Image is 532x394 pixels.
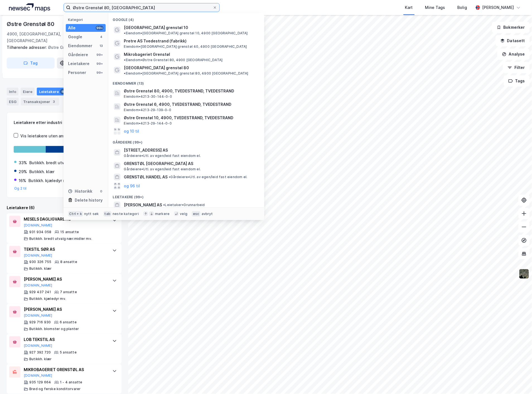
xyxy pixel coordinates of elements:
[124,114,258,121] span: Østre Grenstøl 10, 4900, TVEDESTRAND, TVEDESTRAND
[68,18,106,22] div: Kategori
[19,168,27,175] div: 29%
[7,31,87,44] div: 4900, [GEOGRAPHIC_DATA], [GEOGRAPHIC_DATA]
[29,387,81,391] div: Brød og ferske konditorvarer
[68,188,92,195] div: Historikk
[29,237,92,241] div: Butikkh. bredt utvalg nær.midler mv.
[24,246,107,253] div: TEKSTIL SØR AS
[68,51,88,58] div: Gårdeiere
[7,204,122,211] div: Leietakere (6)
[14,119,115,126] div: Leietakere etter industri
[124,108,171,112] span: Eiendom • 4213-29-139-0-0
[108,13,264,23] div: Google (4)
[24,314,52,318] button: [DOMAIN_NAME]
[9,3,50,12] img: logo.a4113a55bc3d86da70a041830d287a7e.svg
[29,320,51,325] div: 929 716 930
[504,75,530,87] button: Tags
[24,374,52,378] button: [DOMAIN_NAME]
[169,175,247,179] span: Gårdeiere • Utl. av egen/leid fast eiendom el.
[28,177,70,184] div: Butikkh. kjæledyr mv.
[482,4,514,11] div: [PERSON_NAME]
[24,283,52,288] button: [DOMAIN_NAME]
[108,190,264,200] div: Leietakere (99+)
[68,69,86,76] div: Personer
[504,367,532,394] iframe: Chat Widget
[51,99,57,104] div: 3
[124,174,168,180] span: GRENSTØL HANDEL AS
[24,276,107,283] div: [PERSON_NAME] AS
[497,49,530,60] button: Analyse
[124,44,247,49] span: Eiendom • [GEOGRAPHIC_DATA] grenstøl 40, 4900 [GEOGRAPHIC_DATA]
[68,42,92,49] div: Eiendommer
[60,260,77,264] div: 8 ansatte
[29,327,79,331] div: Butikkh. blomster og planter
[60,380,83,385] div: 1 - 4 ansatte
[124,160,258,167] span: GRENSTØL [GEOGRAPHIC_DATA] AS
[7,20,55,28] div: Østre Grenstøl 80
[7,58,55,69] button: Tag
[19,177,26,184] div: 16%
[24,306,107,313] div: [PERSON_NAME] AS
[458,4,467,11] div: Bolig
[124,24,188,31] span: [GEOGRAPHIC_DATA] grenstøl 10
[29,267,52,271] div: Butikkh. klær
[29,260,51,264] div: 930 326 755
[124,71,125,75] span: •
[84,212,99,216] div: nytt søk
[124,31,125,35] span: •
[113,212,139,216] div: neste kategori
[24,367,107,373] div: MIKROBAGERIET GRENSTØL AS
[7,45,48,50] span: Tilhørende adresser:
[21,88,35,95] div: Eiere
[68,60,90,67] div: Leietakere
[108,77,264,87] div: Eiendommer (13)
[124,128,139,135] button: og 10 til
[124,202,162,208] span: [PERSON_NAME] AS
[60,350,77,355] div: 5 ansatte
[29,357,52,362] div: Butikkh. klær
[496,35,530,46] button: Datasett
[24,344,52,348] button: [DOMAIN_NAME]
[68,211,83,217] div: Ctrl + k
[124,154,201,158] span: Gårdeiere • Utl. av egen/leid fast eiendom el.
[124,183,140,189] button: og 96 til
[99,44,103,48] div: 13
[124,38,258,44] span: Pretre AS Tvedestrand (fabrikk)
[124,94,172,99] span: Eiendom • 4213-30-144-0-0
[124,58,223,62] span: Eiendom • Østre Grenstøl 80, 4900 [GEOGRAPHIC_DATA]
[75,197,103,204] div: Delete history
[519,269,529,279] img: 9k=
[503,62,530,73] button: Filter
[96,26,103,30] div: 99+
[7,44,117,51] div: Østre Grenstøl 80
[24,253,52,258] button: [DOMAIN_NAME]
[108,136,264,146] div: Gårdeiere (99+)
[155,212,170,216] div: markere
[504,367,532,394] div: Kontrollprogram for chat
[24,216,107,223] div: MESELS DAGLIGVARE AS
[96,52,103,57] div: 99+
[99,35,103,39] div: 4
[99,189,103,194] div: 0
[124,58,125,62] span: •
[20,133,73,139] div: Vis leietakere uten ansatte
[169,175,170,179] span: •
[180,212,187,216] div: velg
[124,71,248,76] span: Eiendom • [GEOGRAPHIC_DATA] grenstøl 80, 4900 [GEOGRAPHIC_DATA]
[14,186,27,191] button: Og 2 til
[60,89,66,94] div: 6
[163,203,165,207] span: •
[29,380,51,385] div: 935 129 664
[19,159,27,166] div: 33%
[124,167,201,171] span: Gårdeiere • Utl. av egen/leid fast eiendom el.
[29,230,51,234] div: 931 934 058
[60,320,77,325] div: 6 ansatte
[24,223,52,228] button: [DOMAIN_NAME]
[163,203,205,207] span: Leietaker • Grunnarbeid
[68,25,76,31] div: Alle
[124,88,258,94] span: Østre Grenstøl 80, 4900, TVEDESTRAND, TVEDESTRAND
[124,65,189,71] span: [GEOGRAPHIC_DATA] grenstøl 80
[192,211,200,217] div: esc
[202,212,213,216] div: avbryt
[124,101,258,108] span: Østre Grenstøl 6, 4900, TVEDESTRAND, TVEDESTRAND
[60,230,79,234] div: 15 ansatte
